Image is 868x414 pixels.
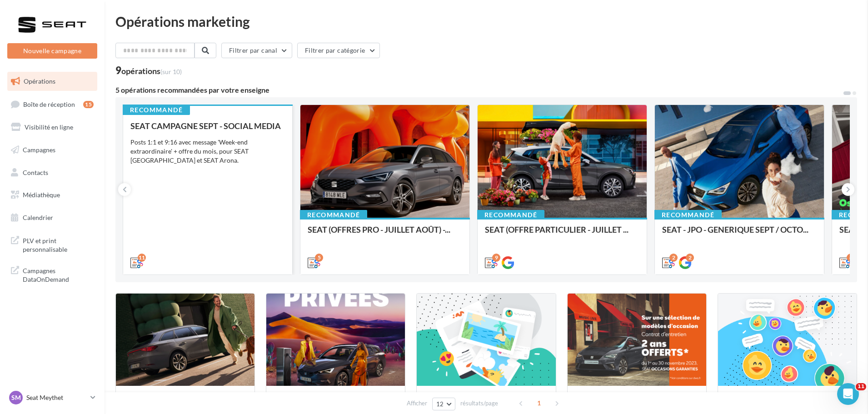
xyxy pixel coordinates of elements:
button: Filtrer par catégorie [297,43,380,58]
span: SEAT (OFFRE PARTICULIER - JUILLET ... [485,224,629,234]
div: Opérations marketing [115,15,857,28]
a: Contacts [5,163,99,182]
div: Recommandé [477,210,544,220]
button: 12 [432,398,455,410]
span: SEAT CAMPAGNE SEPT - SOCIAL MEDIA [130,121,281,131]
span: Campagnes DataOnDemand [23,264,94,284]
div: 15 [83,101,94,108]
div: Recommandé [654,210,722,220]
span: SM [11,393,21,402]
a: Opérations [5,72,99,91]
span: Campagnes [23,146,55,154]
span: Contacts [23,168,48,176]
button: Filtrer par canal [221,43,292,58]
a: Visibilité en ligne [5,118,99,137]
span: SEAT (OFFRES PRO - JUILLET AOÛT) -... [308,224,450,234]
iframe: Intercom live chat [837,383,859,405]
span: PLV et print personnalisable [23,234,94,254]
span: Calendrier [23,214,53,221]
div: 5 [315,254,323,262]
span: (sur 10) [160,68,182,75]
a: SM Seat Meythet [7,389,97,406]
a: Campagnes DataOnDemand [5,261,99,288]
div: 9 [492,254,500,262]
a: Campagnes [5,140,99,160]
span: SEAT - JPO - GENERIQUE SEPT / OCTO... [662,224,808,234]
div: 11 [138,254,146,262]
span: Boîte de réception [23,100,75,108]
div: 9 [115,65,182,75]
span: résultats/page [460,399,498,408]
a: Calendrier [5,208,99,227]
span: Opérations [24,77,55,85]
p: Seat Meythet [26,393,87,402]
span: Afficher [407,399,427,408]
div: Recommandé [300,210,367,220]
div: 5 opérations recommandées par votre enseigne [115,86,843,94]
div: Recommandé [123,105,190,115]
button: Nouvelle campagne [7,43,97,59]
span: 11 [856,383,866,390]
div: 6 [847,254,855,262]
span: Médiathèque [23,191,60,199]
span: 1 [532,396,546,410]
a: PLV et print personnalisable [5,231,99,258]
div: 2 [686,254,694,262]
a: Médiathèque [5,185,99,205]
span: Visibilité en ligne [25,123,73,131]
div: Posts 1:1 et 9:16 avec message 'Week-end extraordinaire' + offre du mois, pour SEAT [GEOGRAPHIC_D... [130,138,285,165]
div: 2 [669,254,678,262]
span: 12 [436,400,444,408]
div: opérations [121,67,182,75]
a: Boîte de réception15 [5,95,99,114]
